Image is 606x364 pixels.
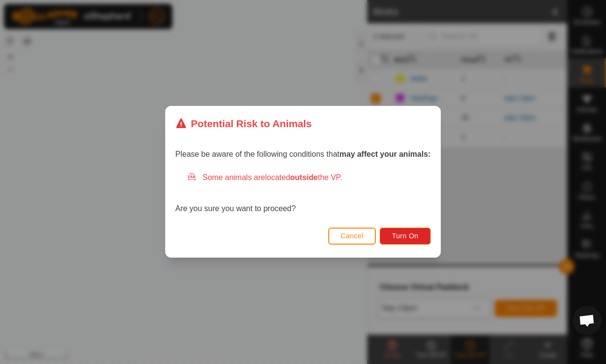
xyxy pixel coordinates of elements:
span: Please be aware of the following conditions that [175,150,431,159]
div: Are you sure you want to proceed? [175,172,431,215]
span: located the VP. [265,174,342,182]
strong: outside [290,174,318,182]
button: Turn On [380,228,431,245]
strong: may affect your animals: [339,150,431,159]
button: Cancel [328,228,376,245]
div: Potential Risk to Animals [175,116,312,131]
div: Open chat [572,306,602,335]
span: Cancel [341,232,364,240]
span: Turn On [392,232,419,240]
div: Some animals are [187,172,431,184]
